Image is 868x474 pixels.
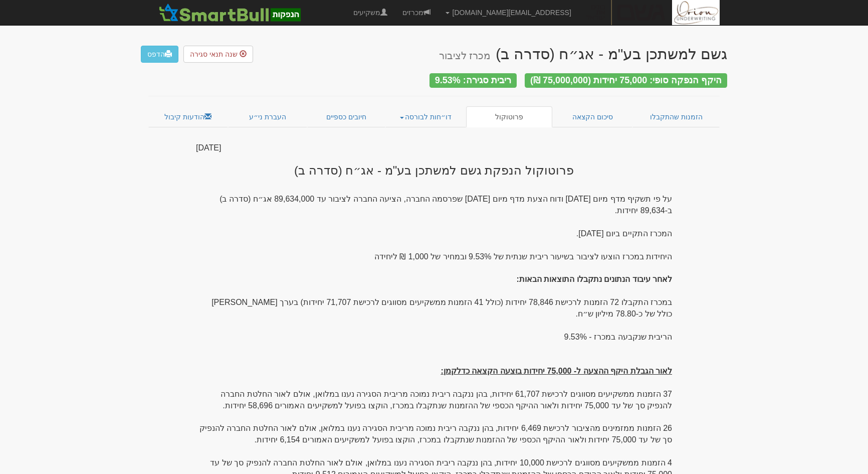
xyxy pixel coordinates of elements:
div: היקף הנפקה סופי: 75,000 יחידות (75,000,000 ₪) [525,73,727,88]
img: SmartBull Logo [156,3,303,23]
a: דו״חות לבורסה [385,106,467,127]
strong: לאחר עיבוד הנתונים נתקבלו התוצאות הבאות: [516,275,672,283]
a: הזמנות שהתקבלו [632,106,720,127]
a: חיובים כספיים [307,106,385,127]
div: גשם למשתכן בע"מ - אג״ח (סדרה ב) [439,46,727,62]
a: הודעות קיבול [148,106,228,127]
a: העברת ני״ע [228,106,308,127]
u: לאור הגבלת היקף ההצעה ל- 75,000 יחידות בוצעה הקצאה כדלקמן: [441,367,672,375]
a: פרוטוקול [466,106,552,127]
a: סיכום הקצאה [552,106,633,127]
div: [DATE] [196,142,672,154]
small: מכרז לציבור [439,50,491,61]
h3: פרוטוקול הנפקת גשם למשתכן בע"מ - אג״ח (סדרה ב) [196,164,672,177]
div: ריבית סגירה: 9.53% [429,73,517,88]
button: שנה תנאי סגירה [183,46,253,63]
span: שנה תנאי סגירה [190,50,238,58]
a: הדפס [141,46,178,63]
